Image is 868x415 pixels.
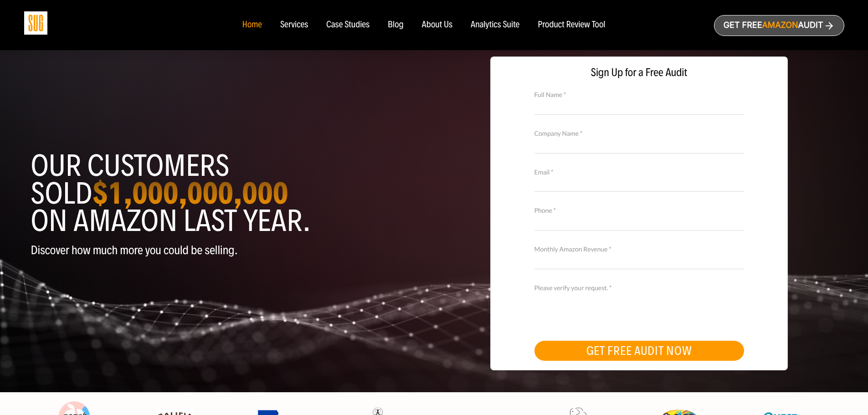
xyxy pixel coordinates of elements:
strong: $1,000,000,000 [92,174,288,212]
input: Monthly Amazon Revenue * [534,253,744,269]
label: Please verify your request. * [534,283,744,293]
h1: Our customers sold on Amazon last year. [31,152,427,235]
a: About Us [422,20,453,30]
img: Sug [24,11,47,35]
a: Product Review Tool [538,20,605,30]
button: GET FREE AUDIT NOW [534,341,744,361]
a: Services [280,20,308,30]
a: Analytics Suite [471,20,519,30]
label: Full Name * [534,90,744,100]
span: Amazon [762,20,798,30]
a: Case Studies [326,20,370,30]
p: Discover how much more you could be selling. [31,244,427,257]
input: Contact Number * [534,215,744,231]
iframe: reCAPTCHA [534,292,673,327]
label: Phone * [534,205,744,215]
span: Sign Up for a Free Audit [500,66,778,79]
input: Email * [534,176,744,192]
a: Get freeAmazonAudit [714,15,844,36]
label: Monthly Amazon Revenue * [534,244,744,254]
a: Home [242,20,262,30]
label: Email * [534,167,744,177]
input: Full Name * [534,98,744,114]
a: Blog [388,20,404,30]
input: Company Name * [534,137,744,153]
label: Company Name * [534,128,744,138]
